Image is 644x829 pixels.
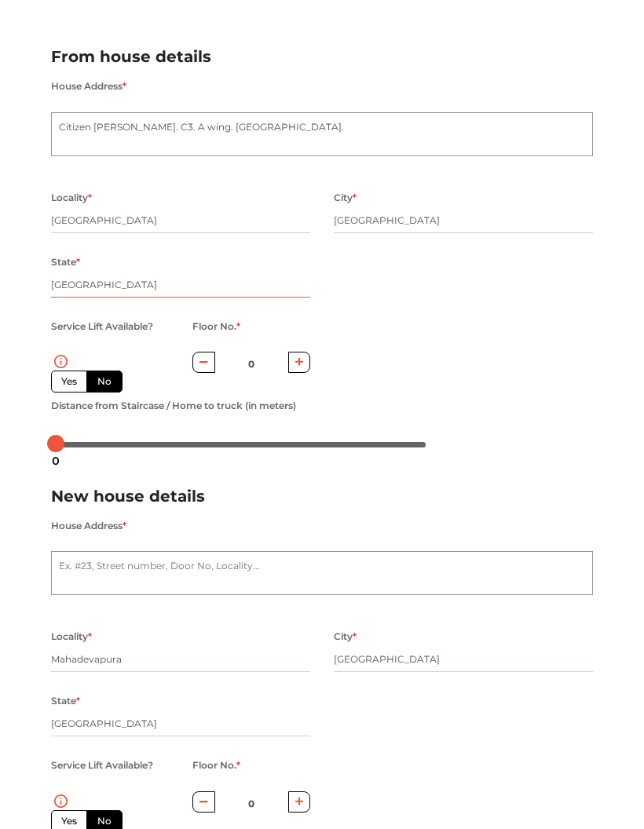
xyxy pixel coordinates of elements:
h2: From house details [51,44,593,70]
label: No [86,371,123,393]
label: City [334,626,357,647]
label: Floor No. [192,316,240,337]
label: Locality [51,188,92,208]
label: Floor No. [192,755,240,776]
label: Locality [51,626,92,647]
label: House Address [51,516,126,536]
label: Yes [51,371,87,393]
div: 0 [46,447,66,474]
label: House Address [51,76,126,97]
label: Service Lift Available? [51,755,153,776]
label: City [334,188,357,208]
label: State [51,691,80,711]
h2: New house details [51,484,593,509]
label: State [51,252,80,272]
label: Distance from Staircase / Home to truck (in meters) [51,396,296,416]
label: Service Lift Available? [51,316,153,337]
